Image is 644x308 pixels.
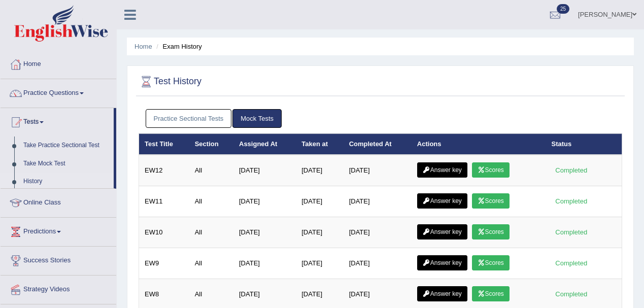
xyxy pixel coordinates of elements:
td: [DATE] [344,186,412,217]
td: [DATE] [344,217,412,248]
th: Section [189,133,233,155]
a: Scores [472,224,510,239]
td: [DATE] [296,186,343,217]
a: Answer key [417,193,467,209]
td: [DATE] [233,248,296,279]
a: Practice Sectional Tests [146,109,232,128]
a: Answer key [417,255,467,270]
td: EW11 [139,186,189,217]
td: EW9 [139,248,189,279]
a: History [19,173,114,191]
td: [DATE] [233,217,296,248]
td: [DATE] [296,217,343,248]
td: EW12 [139,155,189,186]
th: Actions [412,133,546,155]
div: Completed [552,227,591,237]
a: Scores [472,162,510,178]
td: [DATE] [233,186,296,217]
th: Completed At [344,133,412,155]
th: Assigned At [233,133,296,155]
td: [DATE] [344,248,412,279]
td: All [189,248,233,279]
td: EW10 [139,217,189,248]
div: Completed [552,289,591,299]
td: All [189,217,233,248]
a: Strategy Videos [1,276,116,301]
div: Completed [552,165,591,176]
a: Practice Questions [1,79,116,105]
td: All [189,186,233,217]
a: Home [134,43,152,50]
a: Scores [472,286,510,301]
a: Success Stories [1,247,116,272]
th: Status [546,133,622,155]
a: Tests [1,108,114,133]
td: [DATE] [296,155,343,186]
th: Test Title [139,133,189,155]
a: Take Mock Test [19,155,114,173]
div: Completed [552,196,591,207]
td: [DATE] [233,155,296,186]
a: Mock Tests [232,109,282,128]
a: Take Practice Sectional Test [19,136,114,155]
div: Completed [552,258,591,268]
td: [DATE] [296,248,343,279]
td: All [189,155,233,186]
span: 25 [557,4,569,14]
li: Exam History [154,42,202,51]
th: Taken at [296,133,343,155]
a: Answer key [417,224,467,239]
a: Predictions [1,218,116,243]
td: [DATE] [344,155,412,186]
a: Online Class [1,189,116,214]
a: Home [1,50,116,76]
a: Answer key [417,286,467,301]
a: Scores [472,193,510,209]
h2: Test History [139,74,201,89]
a: Answer key [417,162,467,178]
a: Scores [472,255,510,270]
